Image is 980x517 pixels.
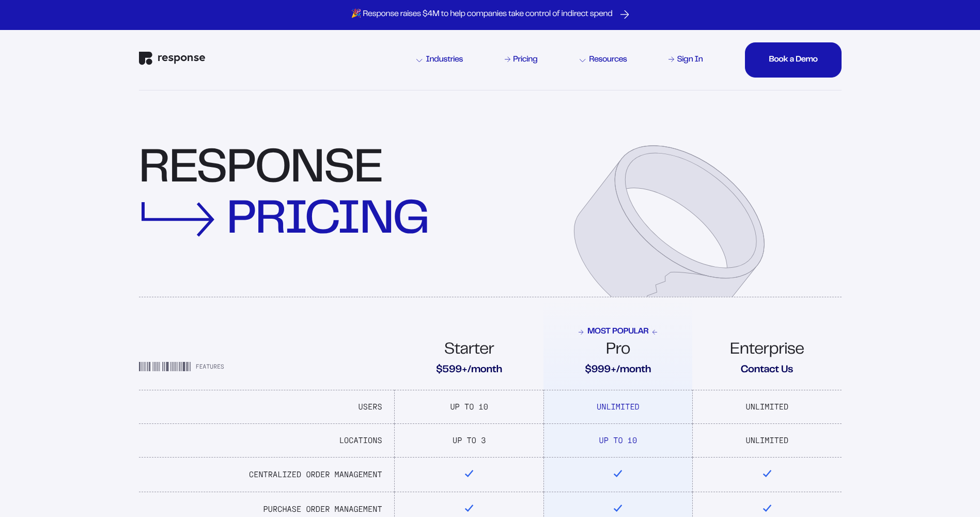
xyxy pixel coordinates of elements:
[503,54,539,66] a: Pricing
[395,424,543,458] td: Up To 3
[416,56,463,64] div: Industries
[395,390,543,424] td: Up To 10
[543,424,692,458] td: Up To 10
[139,52,205,68] a: Response Home
[139,52,205,65] img: Response Logo
[692,424,841,458] td: Unlimited
[677,56,703,64] div: Sign In
[139,148,431,248] div: response
[227,200,429,244] div: pricing
[139,362,395,376] div: Features
[585,364,651,376] span: $999+/month
[444,342,494,359] span: Starter
[513,56,537,64] div: Pricing
[139,390,395,424] td: Users
[351,9,613,20] p: 🎉 Response raises $4M to help companies take control of indirect spend
[730,342,804,359] span: Enterprise
[436,364,502,376] span: $599+/month
[579,327,658,337] span: Most Popular
[769,56,817,64] div: Book a Demo
[692,390,841,424] td: Unlimited
[543,390,692,424] td: Unlimited
[139,424,395,458] td: Locations
[741,364,793,376] span: Contact Us
[139,458,395,492] td: Centralized Order Management
[606,342,630,359] span: Pro
[667,54,705,66] a: Sign In
[745,42,841,78] button: Book a DemoBook a DemoBook a DemoBook a DemoBook a DemoBook a Demo
[580,56,627,64] div: Resources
